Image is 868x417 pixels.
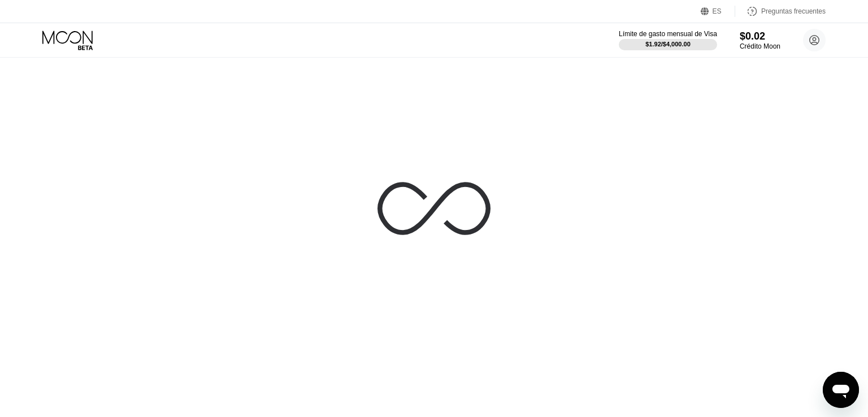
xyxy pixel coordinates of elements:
[645,41,691,47] div: $1.92 / $4,000.00
[761,7,826,15] font: Preguntas frecuentes
[740,31,780,50] div: $0.02Crédito Moon
[735,6,826,17] div: Preguntas frecuentes
[701,6,735,17] div: ES
[619,30,717,50] div: Límite de gasto mensual de Visa$1.92/$4,000.00
[740,42,780,50] font: Crédito Moon
[740,31,765,42] font: $0.02
[823,372,859,408] iframe: Botón para iniciar la ventana de mensajería
[619,30,717,38] div: Límite de gasto mensual de Visa
[713,7,722,15] font: ES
